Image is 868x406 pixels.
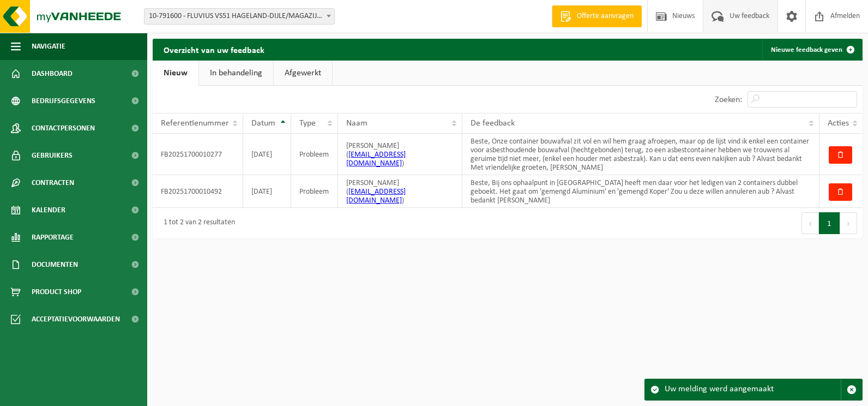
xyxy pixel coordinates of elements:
[32,224,74,251] span: Rapportage
[153,175,243,208] td: FB20251700010492
[153,134,243,175] td: FB20251700010277
[243,134,291,175] td: [DATE]
[32,33,65,60] span: Navigatie
[251,119,275,128] span: Datum
[828,119,849,128] span: Acties
[32,115,95,142] span: Contactpersonen
[346,188,406,205] a: [EMAIL_ADDRESS][DOMAIN_NAME]
[840,212,857,234] button: Next
[338,134,463,175] td: [PERSON_NAME] ( )
[32,306,120,333] span: Acceptatievoorwaarden
[715,95,742,104] label: Zoeken:
[32,169,74,196] span: Contracten
[144,8,335,25] span: 10-791600 - FLUVIUS VS51 HAGELAND-DIJLE/MAGAZIJN, KLANTENKANTOOR EN INFRA - WILSELE
[462,134,819,175] td: Beste, Onze container bouwafval zit vol en wil hem graag afroepen, maar op de lijst vind ik enkel...
[32,87,95,115] span: Bedrijfsgegevens
[299,119,316,128] span: Type
[665,379,841,400] div: Uw melding werd aangemaakt
[801,212,819,234] button: Previous
[32,142,73,169] span: Gebruikers
[552,5,642,27] a: Offerte aanvragen
[32,196,65,224] span: Kalender
[32,251,78,278] span: Documenten
[346,151,406,168] a: [EMAIL_ADDRESS][DOMAIN_NAME]
[274,61,332,86] a: Afgewerkt
[291,175,338,208] td: Probleem
[153,39,275,60] h2: Overzicht van uw feedback
[153,61,198,86] a: Nieuw
[471,119,515,128] span: De feedback
[291,134,338,175] td: Probleem
[462,175,819,208] td: Beste, Bij ons ophaalpunt in [GEOGRAPHIC_DATA] heeft men daar voor het ledigen van 2 containers d...
[819,212,840,234] button: 1
[144,9,334,24] span: 10-791600 - FLUVIUS VS51 HAGELAND-DIJLE/MAGAZIJN, KLANTENKANTOOR EN INFRA - WILSELE
[161,119,229,128] span: Referentienummer
[32,60,73,87] span: Dashboard
[574,11,636,22] span: Offerte aanvragen
[346,119,367,128] span: Naam
[243,175,291,208] td: [DATE]
[762,39,861,61] a: Nieuwe feedback geven
[199,61,273,86] a: In behandeling
[32,278,81,306] span: Product Shop
[158,213,235,233] div: 1 tot 2 van 2 resultaten
[338,175,463,208] td: [PERSON_NAME] ( )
